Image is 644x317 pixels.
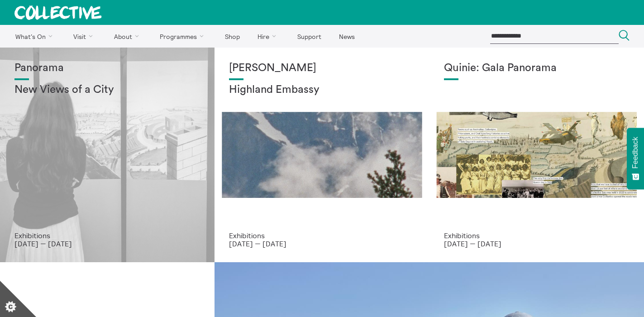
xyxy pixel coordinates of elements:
[627,128,644,189] button: Feedback - Show survey
[289,25,329,48] a: Support
[14,62,200,75] h1: Panorama
[217,25,248,48] a: Shop
[229,240,415,248] p: [DATE] — [DATE]
[152,25,215,48] a: Programmes
[14,231,200,240] p: Exhibitions
[229,62,415,75] h1: [PERSON_NAME]
[7,25,64,48] a: What's On
[444,240,630,248] p: [DATE] — [DATE]
[429,48,644,262] a: Josie Vallely Quinie: Gala Panorama Exhibitions [DATE] — [DATE]
[14,84,200,96] h2: New Views of a City
[331,25,363,48] a: News
[106,25,150,48] a: About
[229,84,415,96] h2: Highland Embassy
[250,25,288,48] a: Hire
[229,231,415,240] p: Exhibitions
[444,62,630,75] h1: Quinie: Gala Panorama
[215,48,429,262] a: Solar wheels 17 [PERSON_NAME] Highland Embassy Exhibitions [DATE] — [DATE]
[444,231,630,240] p: Exhibitions
[66,25,105,48] a: Visit
[631,137,639,168] span: Feedback
[14,240,200,248] p: [DATE] — [DATE]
